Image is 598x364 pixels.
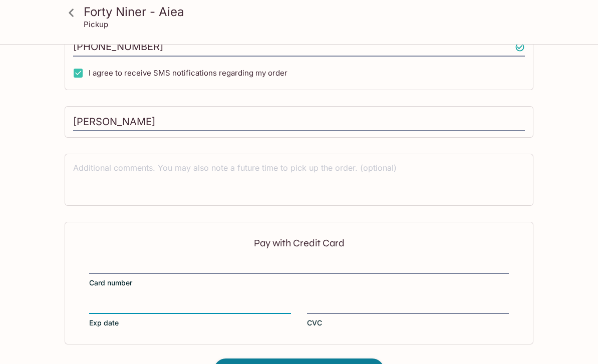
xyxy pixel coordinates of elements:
h3: Forty Niner - Aiea [84,4,531,20]
input: Enter phone number [73,38,525,57]
span: Exp date [89,318,119,328]
span: CVC [307,318,322,328]
span: Card number [89,278,132,288]
p: Pickup [84,20,108,29]
iframe: Secure expiration date input frame [89,301,291,312]
iframe: Secure card number input frame [89,261,509,272]
input: Enter first and last name [73,113,525,132]
span: I agree to receive SMS notifications regarding my order [89,68,287,78]
iframe: Secure CVC input frame [307,301,509,312]
p: Pay with Credit Card [89,238,509,248]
